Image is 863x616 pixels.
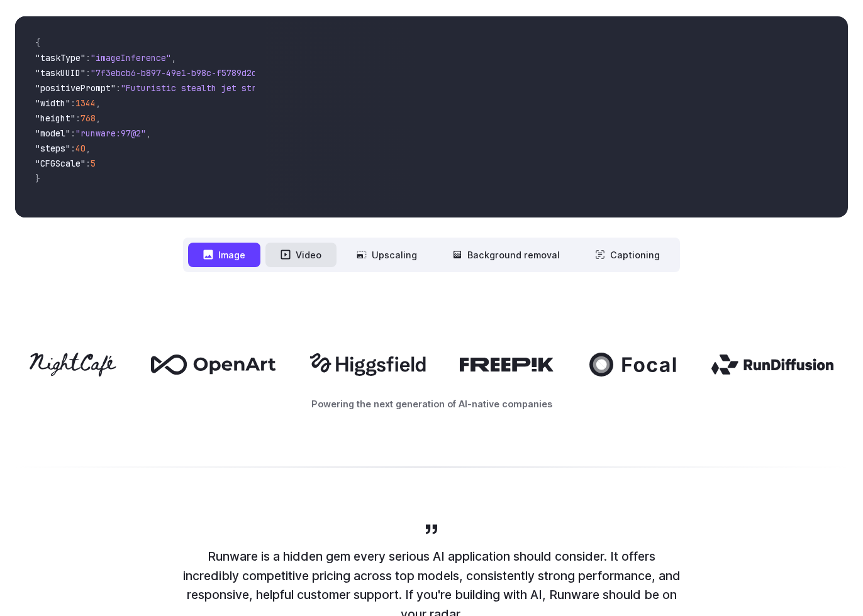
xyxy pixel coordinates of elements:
span: } [35,173,40,184]
span: , [146,128,151,139]
span: "Futuristic stealth jet streaking through a neon-lit cityscape with glowing purple exhaust" [121,82,579,94]
span: : [70,143,75,154]
span: 1344 [75,97,96,109]
p: Powering the next generation of AI-native companies [15,397,848,411]
span: "height" [35,113,75,124]
span: : [86,52,91,63]
span: , [96,97,101,109]
span: 40 [75,143,86,154]
span: "steps" [35,143,70,154]
span: 5 [91,158,96,169]
button: Video [265,243,337,267]
span: "positivePrompt" [35,82,116,94]
span: "width" [35,97,70,109]
span: "taskUUID" [35,67,86,79]
span: "CFGScale" [35,158,86,169]
span: , [96,113,101,124]
button: Captioning [580,243,675,267]
span: : [86,158,91,169]
span: : [86,67,91,79]
span: : [75,113,81,124]
span: : [70,97,75,109]
span: , [86,143,91,154]
span: 768 [81,113,96,124]
span: { [35,37,40,48]
span: "model" [35,128,70,139]
span: "imageInference" [91,52,171,63]
span: "7f3ebcb6-b897-49e1-b98c-f5789d2d40d7" [91,67,282,79]
button: Background removal [437,243,575,267]
span: : [116,82,121,94]
span: , [171,52,176,63]
span: : [70,128,75,139]
button: Upscaling [342,243,432,267]
button: Image [188,243,260,267]
span: "runware:97@2" [75,128,146,139]
span: "taskType" [35,52,86,63]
